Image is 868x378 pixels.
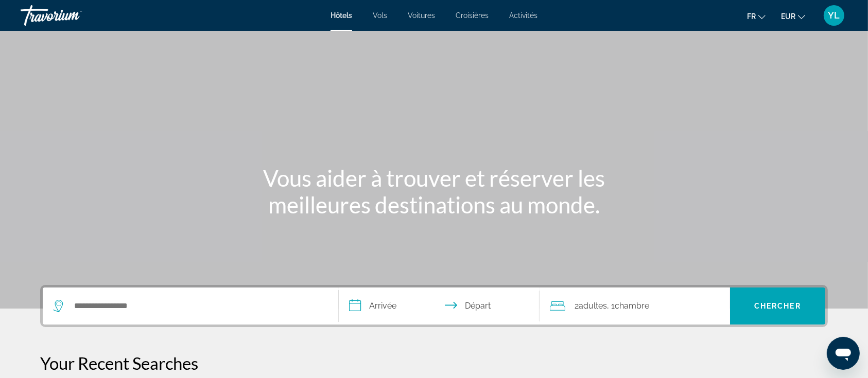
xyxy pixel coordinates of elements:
[781,9,805,24] button: Change currency
[40,353,828,373] p: Your Recent Searches
[827,337,860,370] iframe: Bouton de lancement de la fenêtre de messagerie
[43,287,825,325] div: Search widget
[73,298,323,314] input: Search hotel destination
[747,12,756,21] span: fr
[21,2,124,29] a: Travorium
[339,287,540,325] button: Select check in and out date
[821,5,847,26] button: User Menu
[615,301,649,311] span: Chambre
[241,165,627,218] h1: Vous aider à trouver et réserver les meilleures destinations au monde.
[509,11,537,20] a: Activités
[373,11,387,20] a: Vols
[331,11,352,20] a: Hôtels
[579,301,607,311] span: Adultes
[540,287,730,325] button: Travelers: 2 adults, 0 children
[730,287,825,325] button: Search
[408,11,435,20] a: Voitures
[747,9,766,24] button: Change language
[456,11,489,20] a: Croisières
[781,12,795,21] span: EUR
[828,10,840,21] span: YL
[607,299,649,313] span: , 1
[754,302,801,310] span: Chercher
[575,299,607,313] span: 2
